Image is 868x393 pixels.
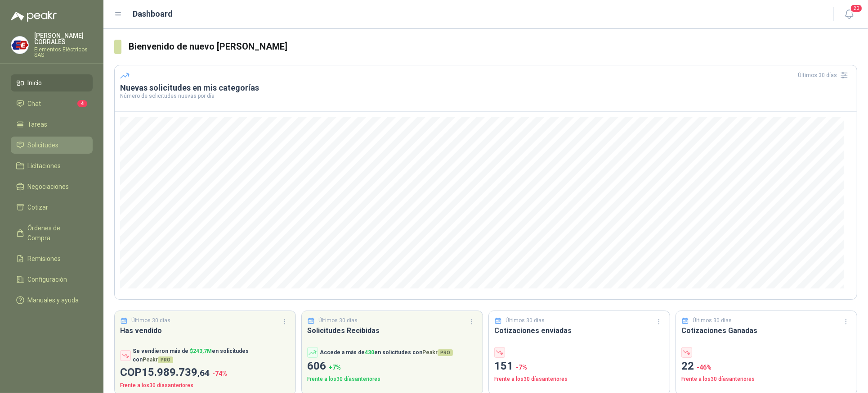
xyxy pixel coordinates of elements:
span: Cotizar [28,202,49,212]
span: PRO [438,349,453,356]
span: Licitaciones [28,161,61,171]
span: Manuales y ayuda [28,295,79,305]
p: 606 [307,358,477,375]
span: -74 % [212,370,227,377]
span: PRO [158,356,173,363]
img: Company Logo [11,37,28,54]
a: Solicitudes [11,137,93,154]
span: Peakr [422,349,453,356]
a: Tareas [11,116,93,133]
p: Frente a los 30 días anteriores [120,381,290,390]
span: Configuración [28,274,67,284]
a: Órdenes de Compra [11,219,93,247]
span: Negociaciones [28,182,69,192]
span: Solicitudes [28,140,59,150]
p: Se vendieron más de en solicitudes con [133,347,290,364]
span: 430 [365,349,374,356]
p: COP [120,364,290,381]
span: Órdenes de Compra [28,223,84,243]
h1: Dashboard [133,8,173,20]
a: Chat4 [11,95,93,112]
h3: Nuevas solicitudes en mis categorías [120,82,851,93]
span: -46 % [697,364,711,371]
span: Tareas [28,119,48,129]
span: Chat [28,99,41,109]
span: -7 % [516,364,527,371]
h3: Cotizaciones enviadas [494,325,664,336]
p: Últimos 30 días [506,316,545,325]
p: Frente a los 30 días anteriores [494,375,664,384]
a: Manuales y ayuda [11,292,93,309]
a: Licitaciones [11,157,93,174]
p: [PERSON_NAME] CORRALES [34,32,93,45]
span: $ 243,7M [190,348,212,354]
p: Número de solicitudes nuevas por día [120,93,851,99]
h3: Has vendido [120,325,290,336]
p: 151 [494,358,664,375]
a: Negociaciones [11,178,93,195]
p: Últimos 30 días [132,316,171,325]
a: Cotizar [11,199,93,216]
span: + 7 % [329,364,341,371]
span: Remisiones [28,254,61,264]
p: 22 [681,358,851,375]
span: ,64 [197,368,210,378]
p: Últimos 30 días [693,316,732,325]
button: 20 [841,6,857,23]
h3: Cotizaciones Ganadas [681,325,851,336]
span: 20 [850,4,863,13]
div: Últimos 30 días [798,68,851,82]
img: Logo peakr [11,11,57,22]
p: Elementos Eléctricos SAS [34,47,93,58]
h3: Solicitudes Recibidas [307,325,477,336]
span: Peakr [143,356,173,363]
span: Inicio [28,78,42,88]
a: Inicio [11,74,93,91]
p: Frente a los 30 días anteriores [307,375,477,384]
p: Frente a los 30 días anteriores [681,375,851,384]
p: Accede a más de en solicitudes con [320,348,453,357]
p: Últimos 30 días [319,316,358,325]
h3: Bienvenido de nuevo [PERSON_NAME] [129,40,857,54]
a: Configuración [11,271,93,288]
span: 4 [77,100,87,107]
span: 15.989.739 [142,366,210,379]
a: Remisiones [11,250,93,267]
